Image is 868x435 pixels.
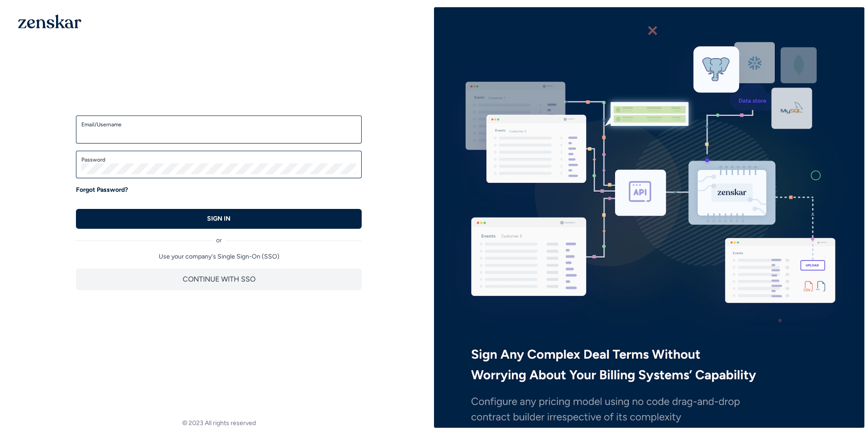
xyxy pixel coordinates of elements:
[76,229,362,245] div: or
[4,419,434,428] footer: © 2023 All rights reserved
[76,209,362,229] button: SIGN IN
[18,14,81,28] img: 1OGAJ2xQqyY4LXKgY66KYq0eOWRCkrZdAb3gUhuVAqdWPZE9SRJmCz+oDMSn4zDLXe31Ii730ItAGKgCKgCCgCikA4Av8PJUP...
[81,156,356,163] label: Password
[76,252,362,261] p: Use your company's Single Sign-On (SSO)
[81,121,356,128] label: Email/Username
[76,185,128,194] a: Forgot Password?
[207,214,231,223] p: SIGN IN
[76,268,362,290] button: CONTINUE WITH SSO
